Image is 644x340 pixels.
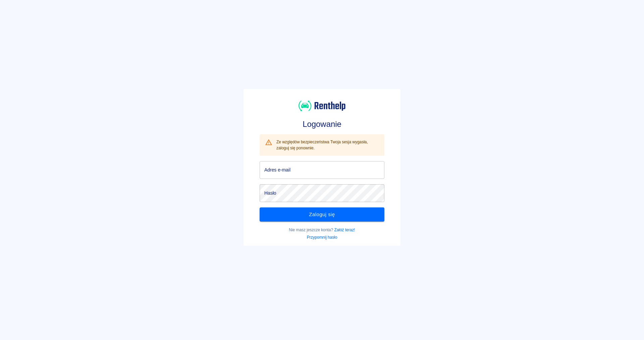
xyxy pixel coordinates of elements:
[307,235,337,240] a: Przypomnij hasło
[260,119,384,129] h3: Logowanie
[260,227,384,233] p: Nie masz jeszcze konta?
[299,100,345,112] img: Renthelp logo
[276,136,379,154] div: Ze względów bezpieczeństwa Twoja sesja wygasła, zaloguj się ponownie.
[260,207,384,222] button: Zaloguj się
[334,228,355,232] a: Załóż teraz!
